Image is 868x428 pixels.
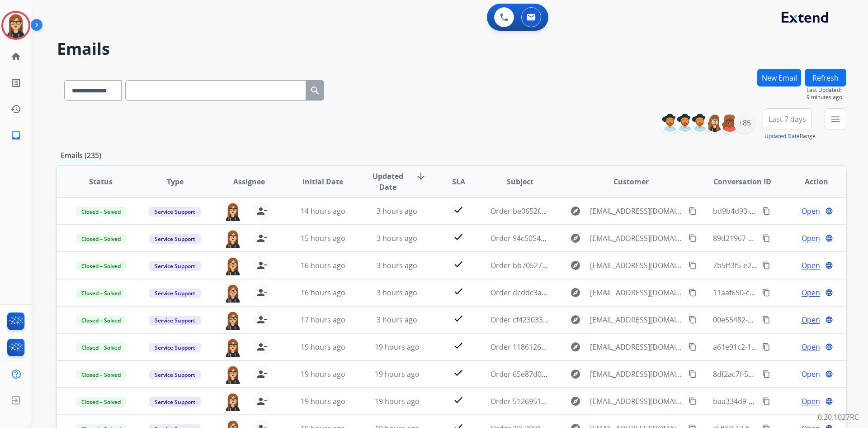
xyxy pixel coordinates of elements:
span: 15 hours ago [301,233,345,243]
mat-icon: content_copy [762,343,770,351]
span: Closed – Solved [76,207,126,216]
mat-icon: language [825,234,833,242]
span: 19 hours ago [375,342,420,352]
mat-icon: content_copy [689,234,697,242]
mat-icon: check [453,286,464,297]
span: 17 hours ago [301,315,345,325]
span: 3 hours ago [377,315,417,325]
span: 9 minutes ago [807,94,846,101]
img: avatar [3,13,28,38]
span: 3 hours ago [377,288,417,298]
span: Closed – Solved [76,343,126,352]
span: Service Support [149,234,201,244]
mat-icon: history [10,104,21,115]
span: bd9b4d93-c6df-4cff-9ae1-e0ada6d20f13 [713,206,848,216]
span: Order dcddc3a6-4d19-42ba-b50a-e7bbb1110c42 [491,288,655,298]
button: Refresh [805,69,846,87]
mat-icon: content_copy [762,234,770,242]
mat-icon: explore [570,314,581,325]
span: Order 94c50543-a4b5-40b4-a348-7a1d0c6d5b9e [491,233,653,243]
mat-icon: check [453,259,464,269]
mat-icon: person_remove [256,314,267,325]
span: 3 hours ago [377,233,417,243]
div: +85 [734,112,755,134]
span: [EMAIL_ADDRESS][DOMAIN_NAME] [590,233,683,244]
span: [EMAIL_ADDRESS][DOMAIN_NAME] [590,369,683,380]
mat-icon: person_remove [256,233,267,244]
span: [EMAIL_ADDRESS][DOMAIN_NAME] [590,206,683,216]
span: [EMAIL_ADDRESS][DOMAIN_NAME] [590,287,683,298]
span: Order be0652f3-3a2a-491f-b17d-e1875f922444 [491,206,648,216]
span: Type [167,176,184,187]
span: Order bb705270-f1b0-4e41-9207-11cfd7f8c76e [491,260,647,270]
span: 89d21967-701c-46da-af83-11086d0f7179 [713,233,849,243]
span: Last 7 days [769,117,806,121]
span: Range [764,132,816,140]
img: agent-avatar [224,256,242,275]
mat-icon: check [453,231,464,242]
span: Open [802,314,820,325]
mat-icon: language [825,261,833,269]
img: agent-avatar [224,365,242,384]
h2: Emails [57,40,846,58]
th: Action [772,166,846,197]
button: Last 7 days [763,108,812,130]
span: Service Support [149,370,201,380]
span: [EMAIL_ADDRESS][DOMAIN_NAME] [590,314,683,325]
span: Open [802,233,820,244]
mat-icon: content_copy [689,207,697,215]
span: 19 hours ago [375,369,420,379]
span: Service Support [149,261,201,271]
span: Open [802,206,820,216]
span: Updated Date [368,171,409,192]
span: Order 5126951556 [491,396,553,406]
span: Assignee [233,176,265,187]
mat-icon: content_copy [689,397,697,405]
span: [EMAIL_ADDRESS][DOMAIN_NAME] [590,396,683,407]
span: Last Updated: [807,87,846,94]
span: Order cf423033-e460-4e3e-81fe-b5af9a876004 [491,315,646,325]
button: New Email [757,69,801,87]
span: Order 11861264-ea4e-4828-813f-75ec3fd43ab1 [491,342,649,352]
mat-icon: person_remove [256,206,267,216]
mat-icon: explore [570,369,581,380]
mat-icon: content_copy [762,397,770,405]
mat-icon: check [453,367,464,378]
span: 19 hours ago [301,342,345,352]
span: Initial Date [302,176,343,187]
span: Open [802,369,820,380]
span: Closed – Solved [76,316,126,325]
span: 19 hours ago [301,396,345,406]
span: Open [802,396,820,407]
span: Service Support [149,207,201,216]
mat-icon: content_copy [762,370,770,378]
span: SLA [452,176,465,187]
span: Service Support [149,289,201,298]
mat-icon: check [453,394,464,405]
span: Service Support [149,397,201,407]
mat-icon: language [825,343,833,351]
mat-icon: explore [570,206,581,216]
span: 7b5ff3f5-e2ac-4f20-bb85-2816ef5877fc [713,260,842,270]
span: Closed – Solved [76,289,126,298]
mat-icon: language [825,207,833,215]
mat-icon: person_remove [256,396,267,407]
img: agent-avatar [224,229,242,248]
p: 0.20.1027RC [818,412,859,423]
mat-icon: explore [570,341,581,352]
mat-icon: person_remove [256,260,267,271]
mat-icon: language [825,289,833,297]
span: Order 65e87d0d-6c19-4c0f-84cd-de3d77b11afd [491,369,650,379]
mat-icon: content_copy [689,343,697,351]
p: Emails (235) [57,150,105,161]
span: Status [89,176,113,187]
mat-icon: check [453,340,464,351]
mat-icon: content_copy [762,261,770,269]
img: agent-avatar [224,284,242,303]
span: 19 hours ago [375,396,420,406]
span: Closed – Solved [76,397,126,407]
span: 16 hours ago [301,288,345,298]
span: 3 hours ago [377,206,417,216]
span: [EMAIL_ADDRESS][DOMAIN_NAME] [590,341,683,352]
span: Open [802,287,820,298]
